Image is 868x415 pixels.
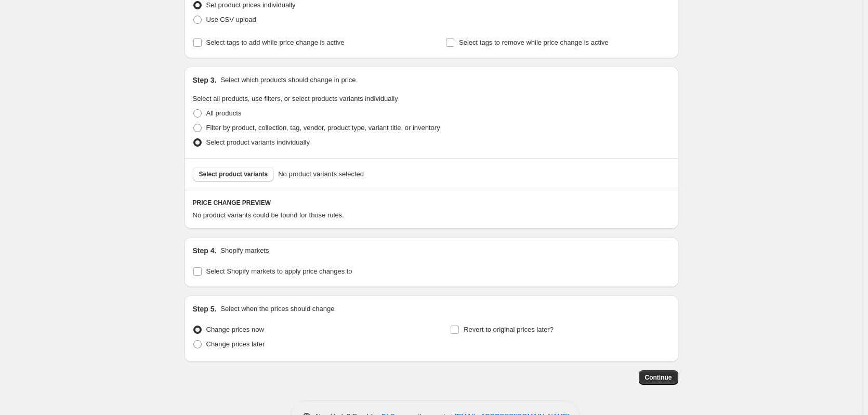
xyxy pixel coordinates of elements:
[645,373,672,382] span: Continue
[206,16,256,23] span: Use CSV upload
[220,245,269,256] p: Shopify markets
[193,75,217,85] h2: Step 3.
[278,169,364,179] span: No product variants selected
[206,109,242,117] span: All products
[199,170,268,178] span: Select product variants
[220,304,334,314] p: Select when the prices should change
[220,75,356,85] p: Select which products should change in price
[193,245,217,256] h2: Step 4.
[206,138,310,146] span: Select product variants individually
[193,199,670,207] h6: PRICE CHANGE PREVIEW
[459,38,609,46] span: Select tags to remove while price change is active
[464,326,554,333] span: Revert to original prices later?
[206,124,440,132] span: Filter by product, collection, tag, vendor, product type, variant title, or inventory
[206,267,352,275] span: Select Shopify markets to apply price changes to
[206,340,265,348] span: Change prices later
[206,38,345,46] span: Select tags to add while price change is active
[206,1,296,9] span: Set product prices individually
[639,370,678,385] button: Continue
[193,167,274,181] button: Select product variants
[193,95,398,102] span: Select all products, use filters, or select products variants individually
[206,326,264,333] span: Change prices now
[193,304,217,314] h2: Step 5.
[193,211,344,219] span: No product variants could be found for those rules.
